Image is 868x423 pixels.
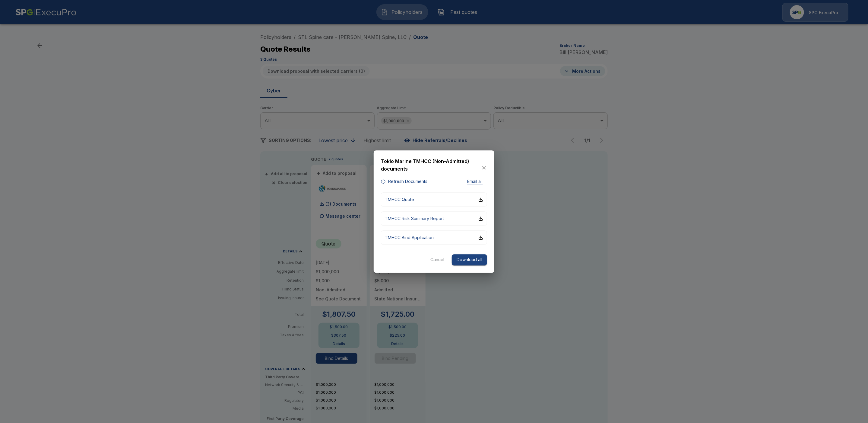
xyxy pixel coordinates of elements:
[385,216,444,222] p: TMHCC Risk Summary Report
[381,212,487,226] button: TMHCC Risk Summary Report
[463,178,487,185] button: Email all
[452,255,487,266] button: Download all
[385,197,414,203] p: TMHCC Quote
[428,255,447,266] button: Cancel
[381,231,487,245] button: TMHCC Bind Application
[381,158,481,173] h6: Tokio Marine TMHCC (Non-Admitted) documents
[381,178,427,185] button: Refresh Documents
[381,193,487,207] button: TMHCC Quote
[385,235,434,241] p: TMHCC Bind Application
